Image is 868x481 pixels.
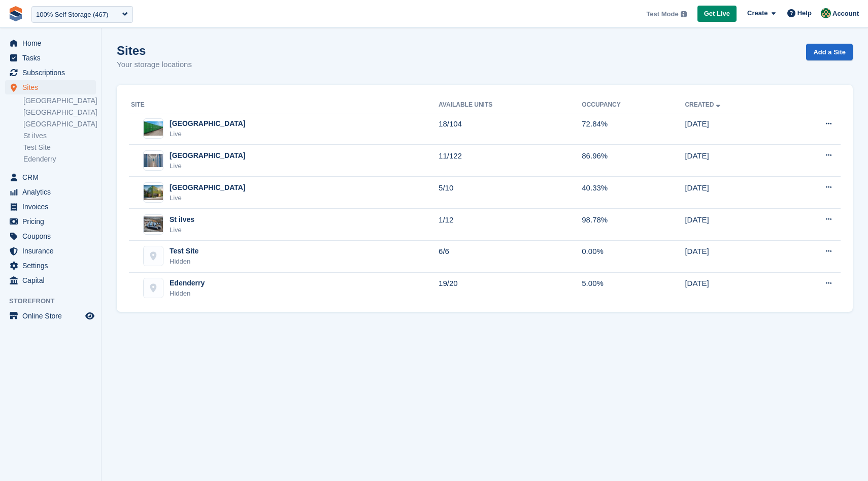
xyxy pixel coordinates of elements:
[582,272,685,304] td: 5.00%
[170,129,246,139] div: Live
[582,240,685,272] td: 0.00%
[5,36,96,50] a: menu
[5,229,96,243] a: menu
[170,150,246,161] div: [GEOGRAPHIC_DATA]
[582,113,685,145] td: 72.84%
[685,145,783,177] td: [DATE]
[170,246,198,256] div: Test Site
[22,36,83,50] span: Home
[747,8,767,18] span: Create
[22,244,83,258] span: Insurance
[144,121,163,136] img: Image of Nottingham site
[23,131,96,141] a: St iIves
[170,182,246,193] div: [GEOGRAPHIC_DATA]
[22,309,83,323] span: Online Store
[5,309,96,323] a: menu
[23,119,96,129] a: [GEOGRAPHIC_DATA]
[697,6,737,22] a: Get Live
[5,273,96,287] a: menu
[5,244,96,258] a: menu
[129,97,439,113] th: Site
[117,59,192,71] p: Your storage locations
[439,97,582,113] th: Available Units
[832,9,859,19] span: Account
[170,214,194,225] div: St iIves
[704,9,730,19] span: Get Live
[439,177,582,209] td: 5/10
[685,113,783,145] td: [DATE]
[22,273,83,287] span: Capital
[144,246,163,266] img: Test Site site image placeholder
[23,108,96,117] a: [GEOGRAPHIC_DATA]
[685,101,722,108] a: Created
[681,11,687,17] img: icon-info-grey-7440780725fd019a000dd9b08b2336e03edf1995a4989e88bcd33f0948082b44.svg
[144,154,163,167] img: Image of Leicester site
[685,209,783,241] td: [DATE]
[5,51,96,65] a: menu
[23,154,96,164] a: Edenderry
[5,259,96,273] a: menu
[439,209,582,241] td: 1/12
[685,177,783,209] td: [DATE]
[5,185,96,199] a: menu
[821,8,831,18] img: Aaron
[8,6,23,21] img: stora-icon-8386f47178a22dfd0bd8f6a31ec36ba5ce8667c1dd55bd0f319d3a0aa187defe.svg
[170,193,246,203] div: Live
[5,170,96,184] a: menu
[36,10,108,20] div: 100% Self Storage (467)
[646,9,678,19] span: Test Mode
[439,240,582,272] td: 6/6
[117,44,192,57] h1: Sites
[23,96,96,106] a: [GEOGRAPHIC_DATA]
[23,143,96,152] a: Test Site
[22,51,83,65] span: Tasks
[582,145,685,177] td: 86.96%
[582,97,685,113] th: Occupancy
[22,229,83,243] span: Coupons
[9,296,101,306] span: Storefront
[806,44,853,60] a: Add a Site
[797,8,812,18] span: Help
[170,118,246,129] div: [GEOGRAPHIC_DATA]
[22,80,83,94] span: Sites
[685,272,783,304] td: [DATE]
[439,113,582,145] td: 18/104
[439,145,582,177] td: 11/122
[22,185,83,199] span: Analytics
[22,259,83,273] span: Settings
[5,66,96,80] a: menu
[170,278,205,288] div: Edenderry
[582,177,685,209] td: 40.33%
[22,200,83,214] span: Invoices
[144,278,163,298] img: Edenderry site image placeholder
[582,209,685,241] td: 98.78%
[170,288,205,299] div: Hidden
[170,161,246,171] div: Live
[5,80,96,94] a: menu
[22,170,83,184] span: CRM
[170,225,194,235] div: Live
[84,310,96,322] a: Preview store
[5,200,96,214] a: menu
[439,272,582,304] td: 19/20
[144,216,163,232] img: Image of St iIves site
[144,185,163,200] img: Image of Richmond Main site
[685,240,783,272] td: [DATE]
[22,214,83,229] span: Pricing
[22,66,83,80] span: Subscriptions
[5,214,96,229] a: menu
[170,256,198,267] div: Hidden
